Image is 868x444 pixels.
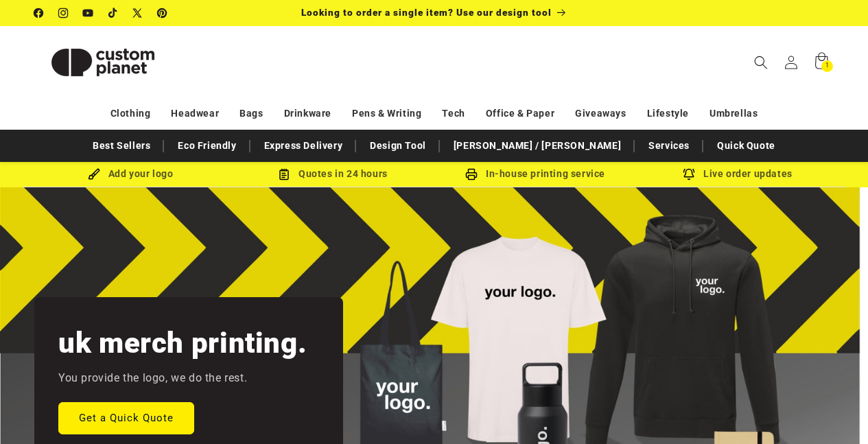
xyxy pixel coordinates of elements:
[58,369,247,388] p: You provide the logo, we do the rest.
[278,168,290,180] img: Order Updates Icon
[86,134,157,158] a: Best Sellers
[575,102,626,126] a: Giveaways
[486,102,554,126] a: Office & Paper
[442,102,465,126] a: Tech
[239,102,263,126] a: Bags
[58,401,194,434] a: Get a Quick Quote
[647,102,689,126] a: Lifestyle
[232,165,434,183] div: Quotes in 24 hours
[257,134,350,158] a: Express Delivery
[709,102,758,126] a: Umbrellas
[642,134,696,158] a: Services
[637,165,839,183] div: Live order updates
[171,102,219,126] a: Headwear
[88,168,100,180] img: Brush Icon
[30,165,232,183] div: Add your logo
[301,7,552,18] span: Looking to order a single item? Use our design tool
[352,102,421,126] a: Pens & Writing
[34,32,172,93] img: Custom Planet
[30,26,177,98] a: Custom Planet
[746,47,776,78] summary: Search
[447,134,628,158] a: [PERSON_NAME] / [PERSON_NAME]
[171,134,243,158] a: Eco Friendly
[58,325,307,362] h2: uk merch printing.
[284,102,331,126] a: Drinkware
[710,134,782,158] a: Quick Quote
[110,102,151,126] a: Clothing
[465,168,478,180] img: In-house printing
[363,134,433,158] a: Design Tool
[434,165,637,183] div: In-house printing service
[825,60,830,72] span: 1
[683,168,695,180] img: Order updates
